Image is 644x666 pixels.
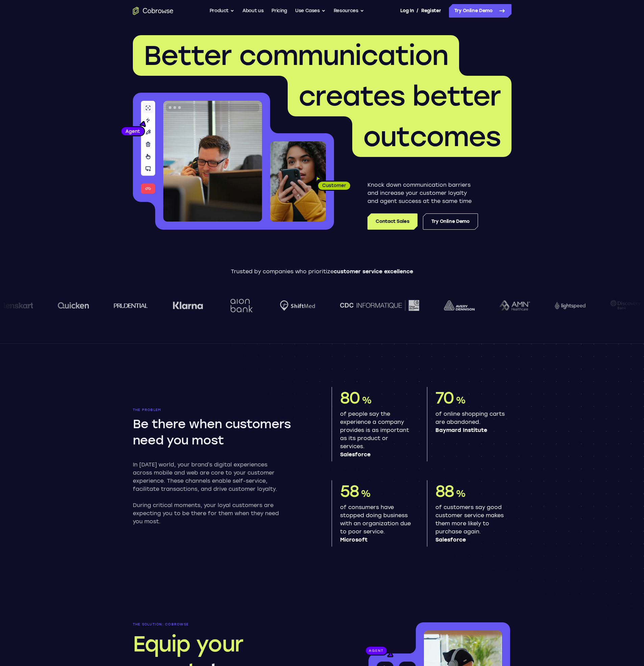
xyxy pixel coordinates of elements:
[416,7,419,15] span: /
[449,4,511,18] a: Try Online Demo
[133,622,313,626] p: The solution: Cobrowse
[339,300,418,311] img: CDC Informatique
[133,7,173,15] a: Go to the home page
[295,4,326,18] button: Use Cases
[435,410,506,434] p: of online shopping carts are abandoned.
[421,4,441,18] a: Register
[334,268,413,275] span: customer service excellence
[227,292,255,319] img: Aion Bank
[435,388,454,408] span: 70
[340,451,411,459] span: Salesforce
[210,4,235,18] button: Product
[144,39,448,72] span: Better communication
[435,426,506,434] span: Baymard Institute
[133,408,313,412] p: The problem
[279,300,314,311] img: Shiftmed
[340,388,360,408] span: 80
[334,4,364,18] button: Resources
[163,101,262,222] img: A customer support agent talking on the phone
[340,481,359,501] span: 58
[435,536,506,544] span: Salesforce
[435,503,506,544] p: of customers say good customer service makes them more likely to purchase again.
[367,213,417,230] a: Contact Sales
[133,501,286,526] p: During critical moments, your loyal customers are expecting you to be there for them when they ne...
[133,461,286,493] p: In [DATE] world, your brand’s digital experiences across mobile and web are core to your customer...
[456,394,466,406] span: %
[400,4,414,18] a: Log In
[242,4,263,18] a: About us
[423,213,478,230] a: Try Online Demo
[299,80,501,112] span: creates better
[361,488,371,499] span: %
[435,481,454,501] span: 88
[340,410,411,459] p: of people say the experience a company provides is as important as its product or services.
[340,503,411,544] p: of consumers have stopped doing business with an organization due to poor service.
[367,181,478,205] p: Knock down communication barriers and increase your customer loyalty and agent success at the sam...
[172,301,202,309] img: Klarna
[270,141,326,222] img: A customer holding their phone
[113,303,147,308] img: prudential
[499,300,529,311] img: AMN Healthcare
[443,300,474,311] img: avery-dennison
[271,4,287,18] a: Pricing
[133,416,310,449] h2: Be there when customers need you most
[340,536,411,544] span: Microsoft
[362,394,372,406] span: %
[363,120,501,153] span: outcomes
[456,488,466,499] span: %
